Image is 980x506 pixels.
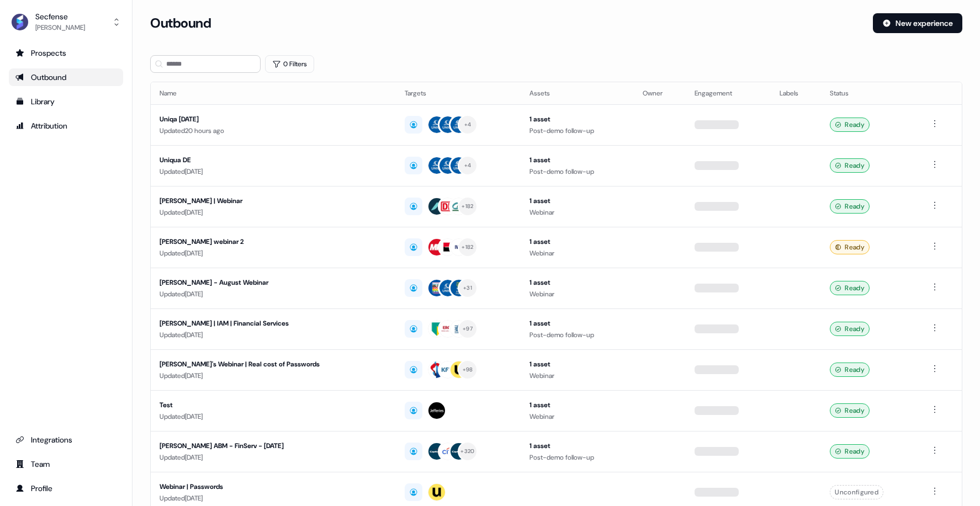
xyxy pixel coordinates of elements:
[160,400,387,411] div: Test
[35,22,85,33] div: [PERSON_NAME]
[9,117,123,135] a: Go to attribution
[160,207,387,218] div: Updated [DATE]
[9,455,123,473] a: Go to team
[464,120,472,130] div: + 4
[845,446,865,457] span: Ready
[160,452,387,463] div: Updated [DATE]
[771,82,821,104] th: Labels
[835,487,878,498] span: Unconfigured
[462,201,473,211] div: + 182
[521,82,634,104] th: Assets
[529,277,625,288] div: 1 asset
[15,459,116,470] div: Team
[160,195,387,206] div: [PERSON_NAME] | Webinar
[529,440,625,451] div: 1 asset
[845,160,865,171] span: Ready
[396,82,521,104] th: Targets
[9,9,123,35] button: Secfense[PERSON_NAME]
[464,161,472,171] div: + 4
[9,480,123,497] a: Go to profile
[160,155,387,166] div: Uniqua DE
[529,125,625,136] div: Post-demo follow-up
[160,248,387,259] div: Updated [DATE]
[9,431,123,449] a: Go to integrations
[845,405,865,416] span: Ready
[160,411,387,422] div: Updated [DATE]
[529,411,625,422] div: Webinar
[160,277,387,288] div: [PERSON_NAME] - August Webinar
[15,96,116,107] div: Library
[529,289,625,300] div: Webinar
[821,82,919,104] th: Status
[845,283,865,294] span: Ready
[462,242,473,252] div: + 182
[873,13,962,33] button: New experience
[160,289,387,300] div: Updated [DATE]
[634,82,686,104] th: Owner
[160,318,387,329] div: [PERSON_NAME] | IAM | Financial Services
[160,125,387,136] div: Updated 20 hours ago
[463,365,473,375] div: + 98
[15,483,116,494] div: Profile
[265,55,314,73] button: 0 Filters
[35,11,85,22] div: Secfense
[160,440,387,451] div: [PERSON_NAME] ABM - FinServ - [DATE]
[529,359,625,370] div: 1 asset
[9,93,123,110] a: Go to templates
[15,72,116,83] div: Outbound
[845,201,865,212] span: Ready
[151,82,396,104] th: Name
[463,324,473,334] div: + 97
[529,329,625,340] div: Post-demo follow-up
[15,120,116,131] div: Attribution
[160,370,387,381] div: Updated [DATE]
[160,481,387,492] div: Webinar | Passwords
[529,195,625,206] div: 1 asset
[9,68,123,86] a: Go to outbound experience
[160,359,387,370] div: [PERSON_NAME]'s Webinar | Real cost of Passwords
[160,236,387,247] div: [PERSON_NAME] webinar 2
[845,119,865,130] span: Ready
[529,400,625,411] div: 1 asset
[529,452,625,463] div: Post-demo follow-up
[845,364,865,375] span: Ready
[529,318,625,329] div: 1 asset
[15,47,116,58] div: Prospects
[160,493,387,504] div: Updated [DATE]
[529,248,625,259] div: Webinar
[529,236,625,247] div: 1 asset
[529,114,625,125] div: 1 asset
[15,434,116,445] div: Integrations
[845,242,865,253] span: Ready
[160,114,387,125] div: Uniqa [DATE]
[460,446,474,456] div: + 320
[529,207,625,218] div: Webinar
[160,166,387,177] div: Updated [DATE]
[686,82,771,104] th: Engagement
[845,323,865,334] span: Ready
[529,166,625,177] div: Post-demo follow-up
[463,283,472,293] div: + 31
[150,15,211,31] h3: Outbound
[529,370,625,381] div: Webinar
[529,155,625,166] div: 1 asset
[9,44,123,62] a: Go to prospects
[160,329,387,340] div: Updated [DATE]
